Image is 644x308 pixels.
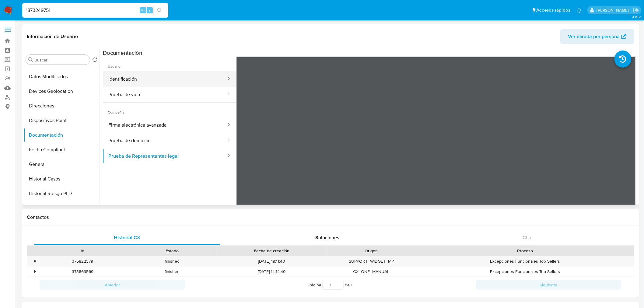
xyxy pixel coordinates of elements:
[327,256,416,266] div: SUPPORT_WIDGET_MP
[23,99,100,113] button: Direcciones
[34,258,36,264] div: •
[131,248,212,254] div: Estado
[27,33,78,40] h1: Información de Usuario
[316,234,340,241] span: Soluciones
[23,69,100,84] button: Datos Modificados
[23,142,100,157] button: Fecha Compliant
[537,7,571,13] span: Accesos rápidos
[597,7,631,13] p: fernanda.escarenogarcia@mercadolibre.com.mx
[23,84,100,99] button: Devices Geolocation
[577,8,582,13] a: Notificaciones
[327,267,416,277] div: CX_ONE_MANUAL
[23,128,100,142] button: Documentación
[633,7,639,13] a: Salir
[127,267,217,277] div: finished
[476,280,621,290] button: Siguiente
[420,248,630,254] div: Proceso
[114,234,140,241] span: Historial CX
[22,6,168,14] input: Buscar usuario o caso...
[27,214,634,220] h1: Contactos
[416,267,634,277] div: Excepciones Funcionales Top Sellers
[221,248,322,254] div: Fecha de creación
[23,113,100,128] button: Dispositivos Point
[23,172,100,186] button: Historial Casos
[309,280,352,290] span: Página de
[217,256,327,266] div: [DATE] 19:11:40
[92,57,97,64] button: Volver al orden por defecto
[141,7,145,13] span: Alt
[351,282,352,288] span: 1
[416,256,634,266] div: Excepciones Funcionales Top Sellers
[38,267,127,277] div: 373869569
[38,256,127,266] div: 375822379
[560,29,634,44] button: Ver mirada por persona
[28,57,33,62] button: Buscar
[217,267,327,277] div: [DATE] 14:14:49
[42,248,123,254] div: Id
[568,29,620,44] span: Ver mirada por persona
[23,186,100,201] button: Historial Riesgo PLD
[153,6,166,15] button: search-icon
[34,57,87,63] input: Buscar
[523,234,533,241] span: Chat
[34,269,36,275] div: •
[149,7,151,13] span: s
[331,248,412,254] div: Origen
[23,201,100,215] button: Historial de conversaciones
[127,256,217,266] div: finished
[23,157,100,172] button: General
[40,280,185,290] button: Anterior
